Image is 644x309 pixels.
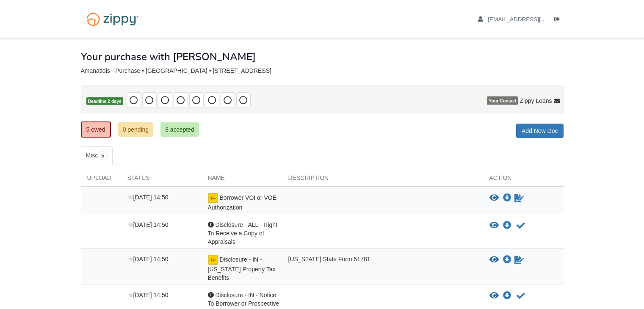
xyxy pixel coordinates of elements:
a: 8 accepted [160,122,199,137]
span: Borrower VOI or VOE Authorization [208,194,276,211]
span: [DATE] 14:50 [127,256,169,262]
a: Download Disclosure - IN - Indiana Property Tax Benefits [503,257,511,263]
button: View Borrower VOI or VOE Authorization [489,194,499,202]
span: [DATE] 14:50 [127,194,169,201]
span: Zippy Loans [520,97,552,105]
div: Name [202,174,282,186]
a: 5 owed [81,121,111,138]
a: 0 pending [118,122,154,137]
img: Ready for you to esign [208,193,218,203]
a: Download Borrower VOI or VOE Authorization [503,195,511,201]
span: [DATE] 14:50 [127,221,169,228]
a: Download Disclosure - ALL - Right To Receive a Copy of Appraisals [503,222,511,229]
a: Download Disclosure - IN - Notice To Borrower or Prospective Borrower [503,292,511,299]
img: Logo [81,8,144,30]
button: View Disclosure - IN - Notice To Borrower or Prospective Borrower [489,292,499,300]
span: [DATE] 14:50 [127,292,169,298]
span: 5 [98,152,108,160]
button: View Disclosure - ALL - Right To Receive a Copy of Appraisals [489,221,499,230]
span: Deadline 2 days [86,97,123,105]
div: Upload [81,174,121,186]
div: Amanatidis - Purchase • [GEOGRAPHIC_DATA] • [STREET_ADDRESS] [81,67,564,74]
button: Acknowledge receipt of document [516,221,526,231]
h1: Your purchase with [PERSON_NAME] [81,51,256,62]
a: Add New Doc [516,124,564,138]
a: Sign Form [514,255,525,265]
img: Ready for you to esign [208,255,218,265]
a: Log out [554,16,564,25]
div: Action [483,174,564,186]
div: Description [282,174,483,186]
button: View Disclosure - IN - Indiana Property Tax Benefits [489,256,499,264]
span: Disclosure - ALL - Right To Receive a Copy of Appraisals [208,221,277,245]
span: Disclosure - IN - [US_STATE] Property Tax Benefits [208,256,276,281]
a: Misc [81,146,113,165]
a: Sign Form [514,193,525,203]
button: Acknowledge receipt of document [516,291,526,301]
span: Your Contact [487,97,518,105]
div: [US_STATE] State Form 51781 [282,255,483,282]
div: Status [121,174,202,186]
